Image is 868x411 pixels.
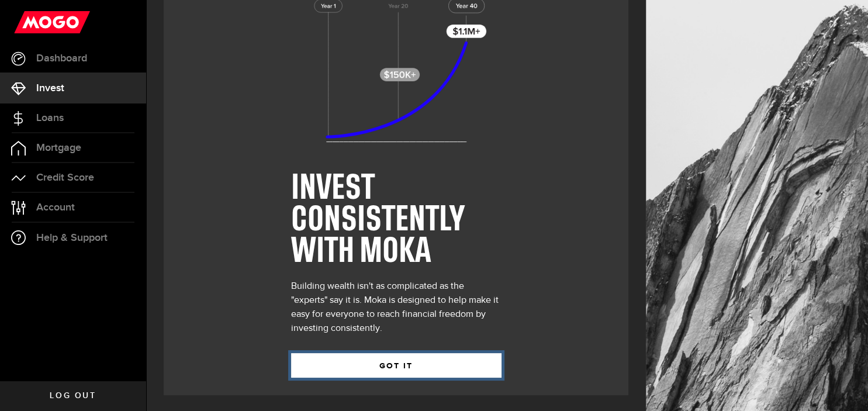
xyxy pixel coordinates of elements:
[291,353,502,378] button: GOT IT
[291,173,502,268] h1: INVEST CONSISTENTLY WITH MOKA
[36,53,87,64] span: Dashboard
[36,202,75,213] span: Account
[9,5,44,40] button: Open LiveChat chat widget
[291,279,502,336] div: Building wealth isn't as complicated as the "experts" say it is. Moka is designed to help make it...
[36,83,64,94] span: Invest
[36,233,108,243] span: Help & Support
[50,392,96,400] span: Log out
[36,143,81,153] span: Mortgage
[36,172,94,183] span: Credit Score
[36,113,64,123] span: Loans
